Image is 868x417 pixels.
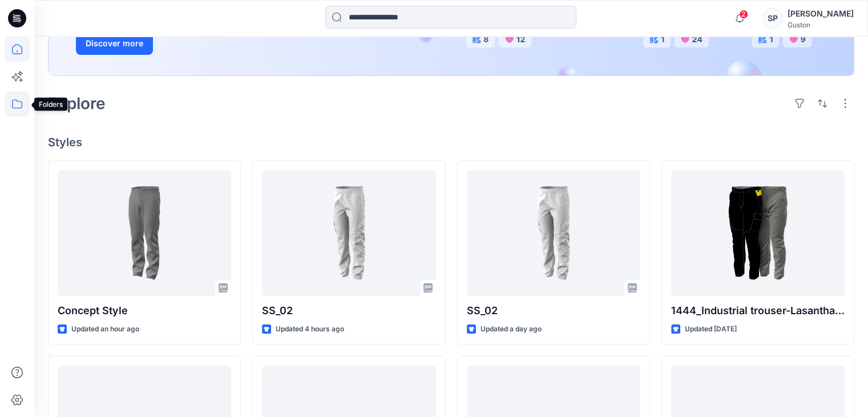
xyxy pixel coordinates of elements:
[262,170,435,296] a: SS_02
[58,303,231,319] p: Concept Style
[481,323,542,335] p: Updated a day ago
[76,32,153,55] button: Discover more
[76,32,333,55] a: Discover more
[262,303,435,319] p: SS_02
[788,7,854,21] div: [PERSON_NAME]
[685,323,737,335] p: Updated [DATE]
[467,170,640,296] a: SS_02
[788,21,854,29] div: Guston
[276,323,344,335] p: Updated 4 hours ago
[467,303,640,319] p: SS_02
[48,94,106,113] h2: Explore
[739,10,748,19] span: 2
[671,170,845,296] a: 1444_Industrial trouser-Lasantha-FINAL ASSINGMENT
[58,170,231,296] a: Concept Style
[671,303,845,319] p: 1444_Industrial trouser-Lasantha-FINAL ASSINGMENT
[48,135,854,149] h4: Styles
[762,8,783,29] div: SP
[71,323,139,335] p: Updated an hour ago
